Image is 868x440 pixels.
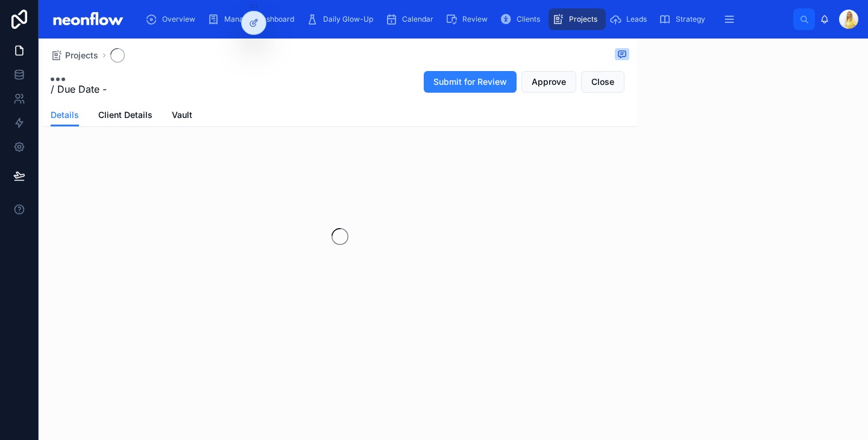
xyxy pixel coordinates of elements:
span: Approve [532,76,566,88]
span: Vault [172,109,192,121]
a: Details [51,104,79,127]
span: Projects [65,49,98,61]
button: Approve [521,71,576,93]
span: Close [591,76,614,88]
a: Projects [549,8,606,30]
div: scrollable content [137,6,793,33]
span: / Due Date - [51,82,107,96]
a: Overview [142,8,204,30]
span: Leads [626,14,647,24]
a: Projects [51,49,98,61]
span: Strategy [676,14,705,24]
span: Submit for Review [433,76,507,88]
a: Vault [172,104,192,128]
button: Submit for Review [424,71,517,93]
a: Calendar [382,8,442,30]
span: Details [51,109,79,121]
span: Projects [569,14,597,24]
a: Leads [606,8,655,30]
span: Overview [162,14,195,24]
a: Daily Glow-Up [303,8,382,30]
span: Clients [517,14,540,24]
span: Daily Glow-Up [323,14,373,24]
span: Manager Dashboard [224,14,294,24]
a: Review [442,8,496,30]
img: App logo [48,10,127,29]
a: Client Details [98,104,153,128]
span: Calendar [402,14,433,24]
span: Client Details [98,109,153,121]
a: Strategy [655,8,714,30]
button: Close [581,71,624,93]
span: Review [462,14,488,24]
a: Manager Dashboard [204,8,303,30]
a: Clients [496,8,549,30]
